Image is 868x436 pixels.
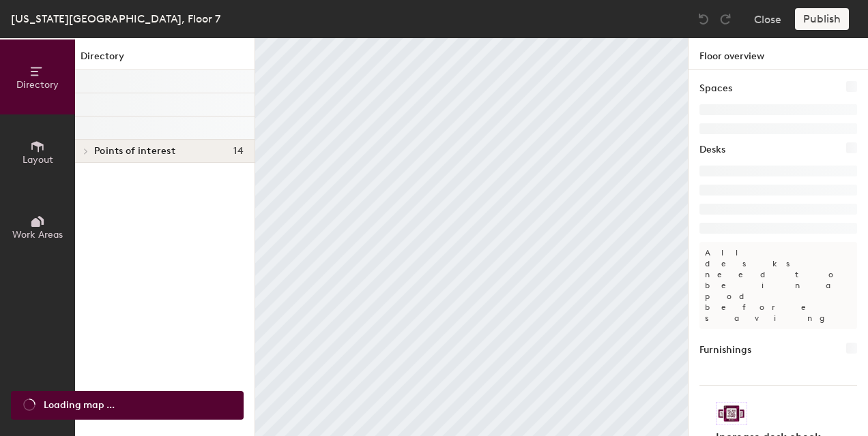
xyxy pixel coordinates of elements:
[16,79,59,91] span: Directory
[699,343,751,358] h1: Furnishings
[699,142,725,157] h1: Desks
[255,38,688,436] canvas: Map
[23,154,53,166] span: Layout
[44,398,115,413] span: Loading map ...
[689,38,868,70] h1: Floor overview
[719,12,732,26] img: Redo
[11,10,220,27] div: [US_STATE][GEOGRAPHIC_DATA], Floor 7
[716,402,747,425] img: Sticker logo
[699,242,857,329] p: All desks need to be in a pod before saving
[754,8,781,30] button: Close
[12,229,63,240] span: Work Areas
[94,146,175,157] span: Points of interest
[699,81,732,96] h1: Spaces
[233,146,244,157] span: 14
[697,12,710,26] img: Undo
[75,49,255,70] h1: Directory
